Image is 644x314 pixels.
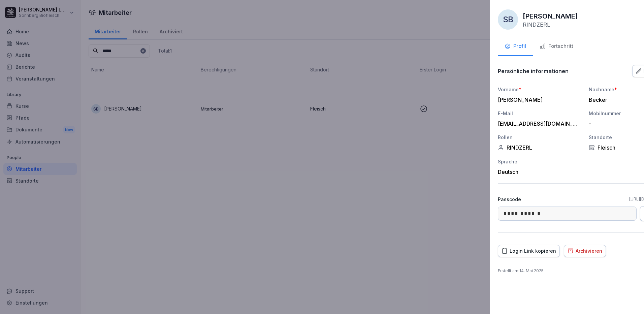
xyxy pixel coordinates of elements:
div: Archivieren [568,247,602,255]
p: [PERSON_NAME] [523,11,578,21]
button: Profil [498,38,533,56]
button: Login Link kopieren [498,245,560,257]
div: Profil [505,42,526,50]
div: RINDZERL [498,144,582,151]
div: Deutsch [498,168,582,175]
div: Vorname [498,86,582,93]
p: Passcode [498,196,521,203]
button: Archivieren [564,245,606,257]
div: Sprache [498,158,582,165]
div: Login Link kopieren [502,247,556,255]
p: Persönliche informationen [498,68,569,74]
div: Fortschritt [540,42,573,50]
div: [PERSON_NAME] [498,96,579,103]
div: SB [498,9,518,30]
p: RINDZERL [523,21,550,28]
div: E-Mail [498,110,582,117]
button: Fortschritt [533,38,580,56]
div: Rollen [498,134,582,141]
div: [EMAIL_ADDRESS][DOMAIN_NAME] [498,120,579,127]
